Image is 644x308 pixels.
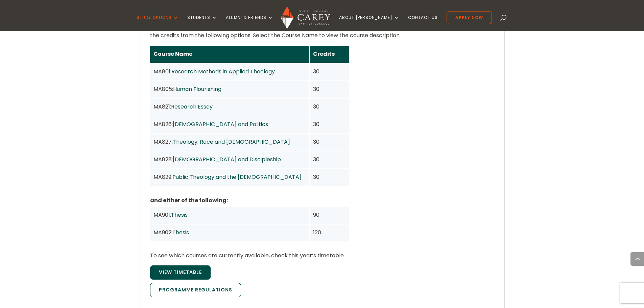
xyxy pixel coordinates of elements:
a: Study Options [137,15,178,31]
a: [DEMOGRAPHIC_DATA] and Discipleship [173,156,281,163]
div: MA826: [153,120,306,129]
div: 30 [313,67,345,76]
div: MA821: [153,102,306,111]
a: Theology, Race and [DEMOGRAPHIC_DATA] [173,138,290,146]
div: 30 [313,120,345,129]
p: and either of the following: [150,196,349,205]
div: 30 [313,172,345,182]
div: MA901: [153,210,306,219]
a: Programme Regulations [150,283,241,297]
a: Thesis [172,229,189,236]
div: MA805: [153,85,306,94]
a: Human Flourishing [173,85,221,93]
div: MA902: [153,228,306,237]
div: 30 [313,137,345,146]
div: 30 [313,155,345,164]
div: MA801: [153,67,306,76]
a: Contact Us [408,15,438,31]
a: [DEMOGRAPHIC_DATA] and Politics [173,120,268,128]
p: For the 180 and 240 credit options, the programme comprises of Research Methods in Applied Theolo... [150,22,494,45]
a: Research Essay [171,103,213,111]
a: Public Theology and the [DEMOGRAPHIC_DATA] [172,173,302,181]
a: View Timetable [150,265,211,280]
a: Apply Now [447,11,492,24]
div: 30 [313,102,345,111]
a: Thesis [171,211,188,219]
div: 120 [313,228,345,237]
a: About [PERSON_NAME] [339,15,399,31]
img: Carey Baptist College [281,6,330,29]
a: Research Methods in Applied Theology [171,68,275,75]
div: MA827: [153,137,306,146]
div: MA829: [153,172,306,182]
div: Credits [313,49,345,58]
div: MA828: [153,155,306,164]
a: Students [187,15,217,31]
a: Alumni & Friends [226,15,273,31]
div: Course Name [153,49,306,58]
div: 30 [313,85,345,94]
div: 90 [313,210,345,219]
